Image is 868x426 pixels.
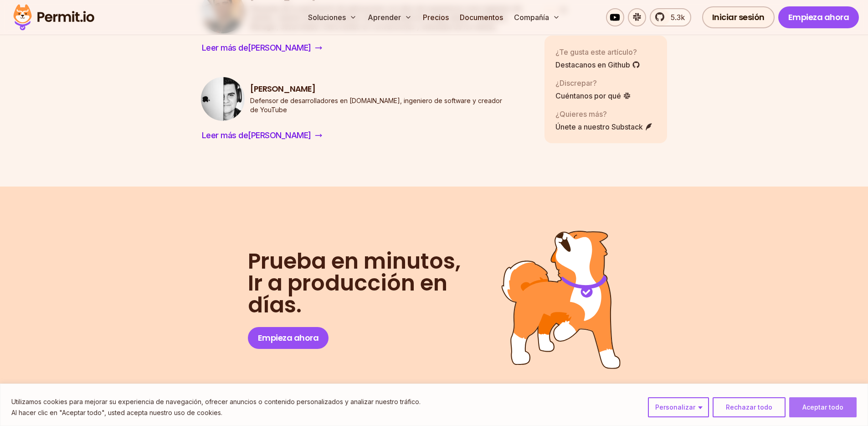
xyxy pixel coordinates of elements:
a: Leer más de[PERSON_NAME] [201,128,323,143]
font: Defensor de desarrolladores en [DOMAIN_NAME], ingeniero de software y creador de YouTube [250,97,502,114]
button: Soluciones [304,8,360,26]
font: Iniciar sesión [712,11,765,23]
button: Compañía [510,8,564,26]
font: [PERSON_NAME] [250,83,315,94]
font: Al hacer clic en "Aceptar todo", usted acepta nuestro uso de cookies. [11,409,222,416]
a: 5.3k [650,8,691,26]
font: ¿Quieres más? [555,109,607,118]
font: [PERSON_NAME] [248,43,311,52]
a: Únete a nuestro Substack [555,121,653,132]
font: Leer más de [202,130,248,140]
a: Documentos [456,8,507,26]
font: Rechazar todo [726,403,772,411]
button: Aceptar todo [789,397,857,417]
font: Aceptar todo [802,403,843,411]
img: Filip Grebowski [201,77,245,121]
a: Iniciar sesión [702,6,775,28]
a: Empieza ahora [778,6,859,28]
a: Empieza ahora [248,327,329,349]
a: Cuéntanos por qué [555,90,631,101]
font: Documentos [460,13,503,22]
a: Leer más de[PERSON_NAME] [201,41,323,55]
button: Rechazar todo [713,397,786,417]
font: Prueba en minutos, [248,246,461,276]
font: Utilizamos cookies para mejorar su experiencia de navegación, ofrecer anuncios o contenido person... [11,398,421,405]
font: ¿Discrepar? [555,78,597,87]
font: Compañía [514,13,549,22]
font: [PERSON_NAME] [248,130,311,140]
font: Precios [423,13,449,22]
button: Aprender [364,8,416,26]
font: Leer más de [202,43,248,52]
button: Personalizar [648,397,709,417]
font: 5.3k [671,13,685,22]
font: Aprender [368,13,401,22]
img: Logotipo del permiso [9,2,98,33]
font: Personalizar [655,403,695,411]
a: Destacanos en Github [555,59,640,70]
font: Soluciones [308,13,346,22]
a: Precios [419,8,452,26]
font: Ir a producción en días. [248,268,447,320]
font: Empieza ahora [788,11,849,23]
font: ¿Te gusta este artículo? [555,47,637,56]
font: Empieza ahora [258,332,319,343]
